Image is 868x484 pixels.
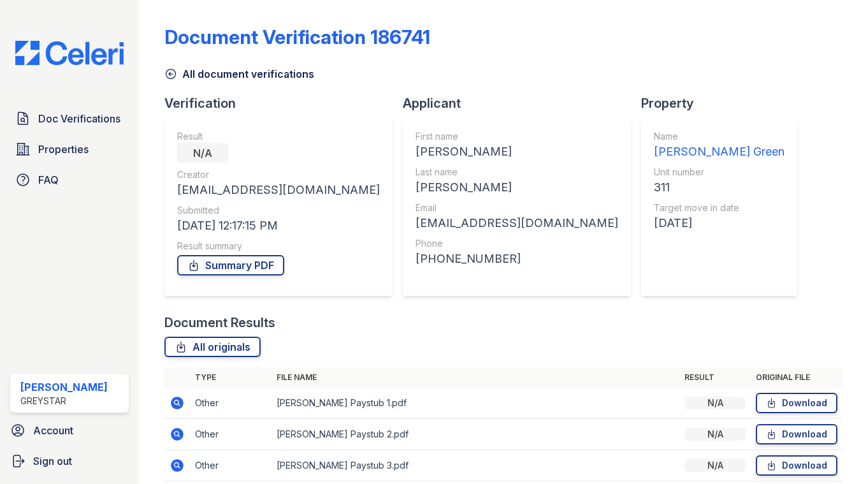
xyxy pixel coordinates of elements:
[177,130,380,143] div: Result
[38,142,89,157] span: Properties
[38,172,59,187] span: FAQ
[271,419,680,450] td: [PERSON_NAME] Paystub 2.pdf
[177,168,380,181] div: Creator
[751,367,843,388] th: Original file
[5,41,134,65] img: CE_Logo_Blue-a8612792a0a2168367f1c8372b55b34899dd931a85d93a1a3d3e32e68fde9ad4.png
[10,136,129,162] a: Properties
[684,397,746,409] div: N/A
[654,166,785,179] div: Unit number
[38,111,120,126] span: Doc Verifications
[416,179,618,196] div: [PERSON_NAME]
[654,214,785,232] div: [DATE]
[190,367,271,388] th: Type
[5,448,134,474] a: Sign out
[190,450,271,481] td: Other
[271,367,680,388] th: File name
[177,181,380,199] div: [EMAIL_ADDRESS][DOMAIN_NAME]
[416,143,618,161] div: [PERSON_NAME]
[20,395,108,407] div: Greystar
[654,202,785,214] div: Target move in date
[416,202,618,214] div: Email
[10,167,129,193] a: FAQ
[177,255,284,275] a: Summary PDF
[416,250,618,268] div: [PHONE_NUMBER]
[190,419,271,450] td: Other
[654,130,785,161] a: Name [PERSON_NAME] Green
[177,240,380,253] div: Result summary
[641,94,807,112] div: Property
[33,423,73,438] span: Account
[177,217,380,235] div: [DATE] 12:17:15 PM
[33,453,72,469] span: Sign out
[164,66,314,82] a: All document verifications
[271,388,680,419] td: [PERSON_NAME] Paystub 1.pdf
[20,379,108,395] div: [PERSON_NAME]
[756,393,837,413] a: Download
[416,237,618,250] div: Phone
[10,106,129,131] a: Doc Verifications
[756,424,837,444] a: Download
[190,388,271,419] td: Other
[164,94,403,112] div: Verification
[654,179,785,196] div: 311
[756,455,837,476] a: Download
[684,459,746,472] div: N/A
[416,130,618,143] div: First name
[177,143,228,163] div: N/A
[164,314,275,332] div: Document Results
[164,26,430,48] div: Document Verification 186741
[416,166,618,179] div: Last name
[403,94,641,112] div: Applicant
[679,367,751,388] th: Result
[5,418,134,443] a: Account
[177,204,380,217] div: Submitted
[684,428,746,441] div: N/A
[654,143,785,161] div: [PERSON_NAME] Green
[164,337,261,357] a: All originals
[416,214,618,232] div: [EMAIL_ADDRESS][DOMAIN_NAME]
[271,450,680,481] td: [PERSON_NAME] Paystub 3.pdf
[654,130,785,143] div: Name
